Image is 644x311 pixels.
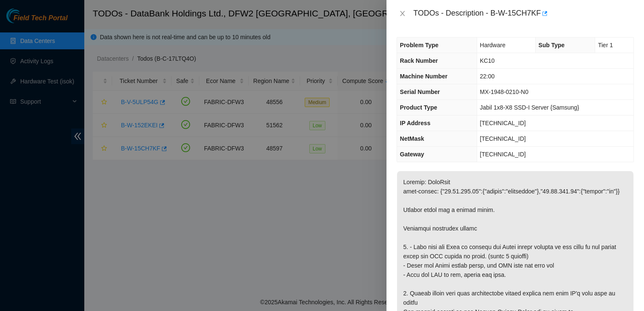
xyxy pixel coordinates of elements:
span: IP Address [400,120,430,126]
span: Product Type [400,104,437,111]
span: Serial Number [400,88,440,95]
button: Close [397,10,408,18]
span: Hardware [480,42,506,48]
span: Rack Number [400,57,438,64]
span: close [399,10,406,17]
span: [TECHNICAL_ID] [480,151,526,158]
span: [TECHNICAL_ID] [480,120,526,126]
span: Problem Type [400,42,439,48]
span: MX-1948-0210-N0 [480,88,529,95]
div: TODOs - Description - B-W-15CH7KF [413,7,634,20]
span: NetMask [400,135,424,142]
span: Sub Type [539,42,565,48]
span: Tier 1 [598,42,613,48]
span: KC10 [480,57,495,64]
span: Jabil 1x8-X8 SSD-I Server {Samsung} [480,104,580,111]
span: Machine Number [400,73,448,80]
span: Gateway [400,151,424,158]
span: [TECHNICAL_ID] [480,135,526,142]
span: 22:00 [480,73,495,80]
